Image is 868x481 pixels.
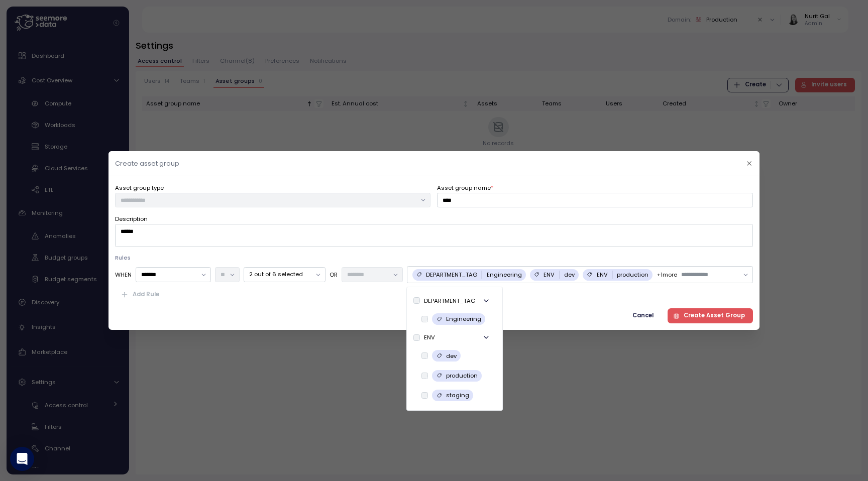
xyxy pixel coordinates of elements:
[624,309,661,323] button: Cancel
[10,447,34,471] div: Open Intercom Messenger
[115,254,753,262] p: Rules
[668,309,753,323] button: Create Asset Group
[597,271,608,279] p: ENV
[564,271,575,279] p: dev
[424,297,475,305] div: DEPARTMENT_TAG
[438,184,494,193] label: Asset group name
[115,160,179,167] h2: Create asset group
[115,184,164,193] label: Asset group type
[249,270,311,278] p: 2 out of 6 selected
[115,215,148,224] label: Description
[446,391,469,399] p: staging
[446,372,478,380] p: production
[684,309,745,323] span: Create Asset Group
[330,271,338,279] p: OR
[657,271,677,279] p: + 1 more
[544,271,555,279] p: ENV
[446,315,481,323] p: Engineering
[424,333,435,341] div: ENV
[487,271,522,279] p: Engineering
[426,271,477,279] p: DEPARTMENT_TAG
[617,271,648,279] p: production
[115,287,167,302] button: Add Rule
[133,288,159,301] span: Add Rule
[632,309,654,323] span: Cancel
[115,271,132,279] p: WHEN
[446,352,457,360] p: dev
